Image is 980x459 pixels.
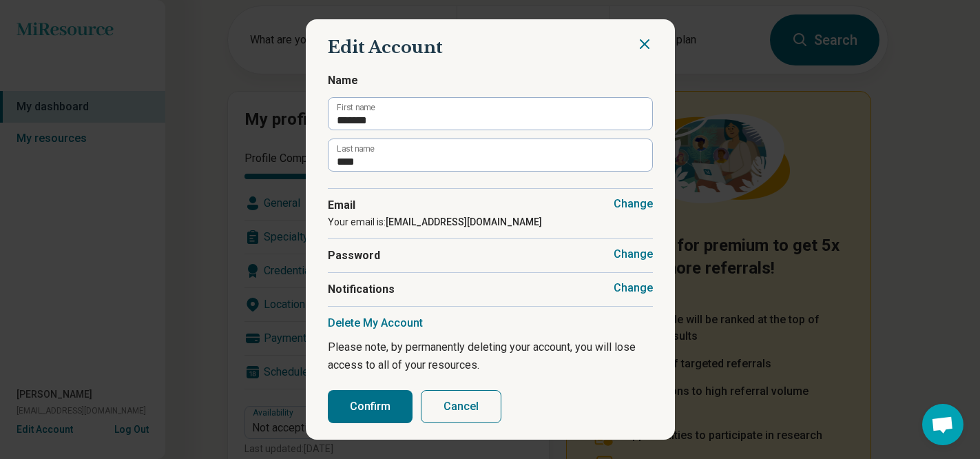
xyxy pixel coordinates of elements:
button: Change [614,281,653,295]
button: Confirm [328,390,413,423]
span: Notifications [328,281,653,298]
span: Email [328,197,653,214]
button: Change [614,247,653,261]
strong: [EMAIL_ADDRESS][DOMAIN_NAME] [386,216,542,227]
button: Delete My Account [328,316,423,330]
span: Name [328,72,653,89]
button: Cancel [421,390,501,423]
span: Password [328,247,653,264]
button: Close [636,36,653,52]
h2: Edit Account [328,36,653,59]
span: Your email is: [328,216,542,227]
button: Change [614,197,653,211]
p: Please note, by permanently deleting your account, you will lose access to all of your resources. [328,338,653,374]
